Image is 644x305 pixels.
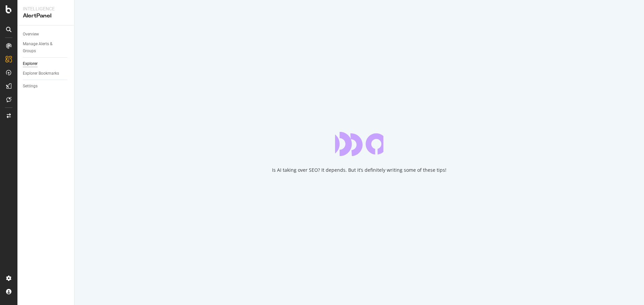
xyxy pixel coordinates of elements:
[23,31,69,38] a: Overview
[23,60,38,67] div: Explorer
[23,83,38,90] div: Settings
[23,83,69,90] a: Settings
[23,41,69,55] a: Manage Alerts & Groups
[23,31,39,38] div: Overview
[23,41,63,55] div: Manage Alerts & Groups
[23,70,69,77] a: Explorer Bookmarks
[335,132,383,156] div: animation
[23,70,59,77] div: Explorer Bookmarks
[23,60,69,67] a: Explorer
[23,12,69,20] div: AlertPanel
[272,167,446,173] div: Is AI taking over SEO? It depends. But it’s definitely writing some of these tips!
[23,5,69,12] div: Intelligence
